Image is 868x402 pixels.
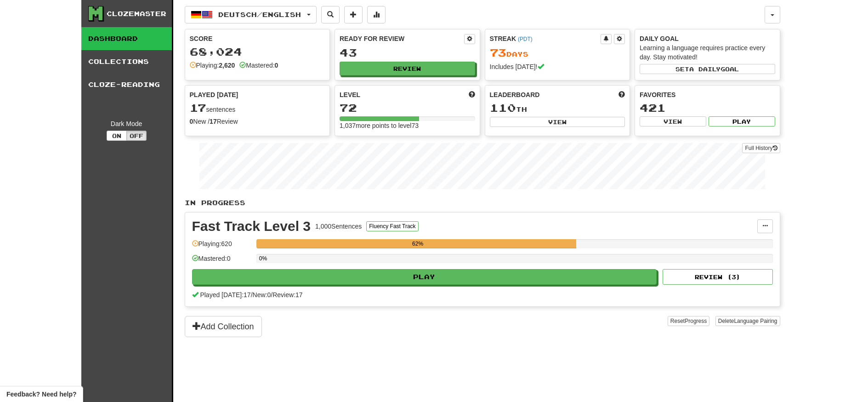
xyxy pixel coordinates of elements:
span: / [271,291,272,299]
a: (PDT) [518,36,533,42]
div: 62% [259,239,577,248]
span: Score more points to level up [469,90,475,99]
div: Daily Goal [640,34,775,43]
span: Deutsch / English [218,11,301,18]
div: Score [190,34,325,43]
span: Played [DATE] [190,90,238,99]
div: 1,037 more points to level 73 [340,121,475,130]
span: 73 [490,46,506,59]
div: 1,000 Sentences [315,222,362,231]
span: New: 0 [253,291,271,299]
div: Playing: [190,61,235,70]
span: Progress [685,318,707,324]
a: Cloze-Reading [81,73,172,96]
span: a daily [689,66,720,72]
span: 17 [190,101,206,114]
span: 110 [490,101,516,114]
span: / [251,291,253,299]
button: View [640,116,706,126]
button: Fluency Fast Track [366,221,418,231]
div: Ready for Review [340,34,464,43]
div: Playing: 620 [192,239,252,254]
div: Favorites [640,90,775,99]
button: Play [709,116,775,126]
span: This week in points, UTC [618,90,625,99]
button: Deutsch/English [185,6,317,23]
div: 68,024 [190,46,325,57]
a: Collections [81,50,172,73]
button: Play [192,269,657,285]
button: Add Collection [185,316,262,337]
button: View [490,117,625,127]
button: ResetProgress [668,316,709,326]
button: Off [126,131,147,141]
button: Review [340,62,475,75]
span: Played [DATE]: 17 [200,291,250,299]
div: sentences [190,102,325,114]
strong: 2,620 [219,62,235,69]
button: Search sentences [321,6,340,23]
div: Dark Mode [88,119,165,128]
div: Clozemaster [107,9,166,18]
button: On [107,131,127,141]
div: th [490,102,625,114]
div: 43 [340,47,475,58]
p: In Progress [185,198,780,207]
span: Leaderboard [490,90,540,99]
div: 421 [640,102,775,114]
strong: 17 [210,118,217,125]
div: Fast Track Level 3 [192,219,311,233]
a: Dashboard [81,27,172,50]
button: Seta dailygoal [640,64,775,74]
div: Learning a language requires practice every day. Stay motivated! [640,43,775,62]
div: Mastered: [239,61,278,70]
button: Review (3) [663,269,773,285]
div: Day s [490,47,625,59]
button: Add sentence to collection [344,6,363,23]
button: DeleteLanguage Pairing [715,316,780,326]
strong: 0 [275,62,278,69]
span: Language Pairing [734,318,777,324]
div: Mastered: 0 [192,254,252,269]
div: 72 [340,102,475,114]
span: Open feedback widget [6,390,76,399]
div: Streak [490,34,601,43]
div: New / Review [190,117,325,126]
div: Includes [DATE]! [490,62,625,71]
button: More stats [367,6,386,23]
strong: 0 [190,118,193,125]
span: Review: 17 [272,291,302,299]
span: Level [340,90,360,99]
a: Full History [742,143,780,153]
